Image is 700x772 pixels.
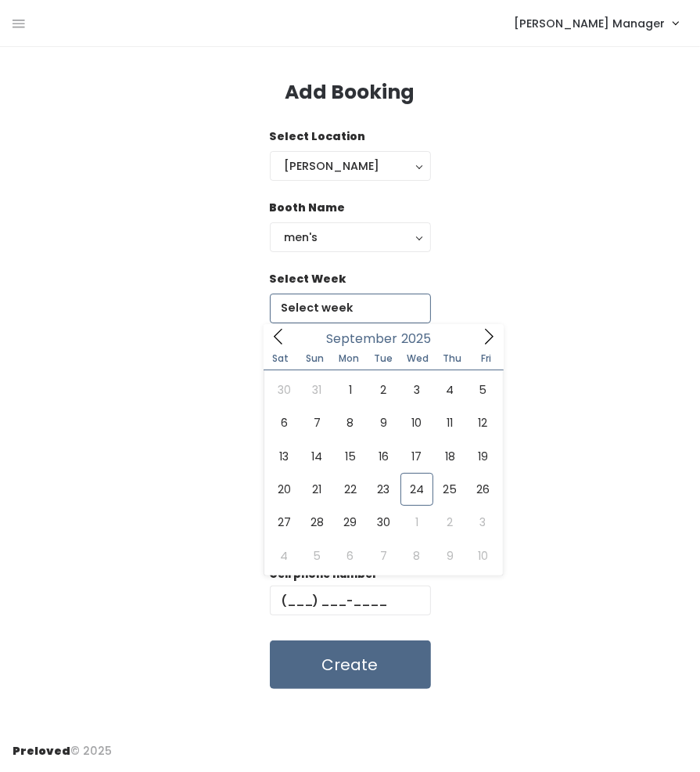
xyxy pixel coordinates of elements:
[498,6,694,40] a: [PERSON_NAME] Manager
[435,354,469,363] span: Thu
[400,373,433,406] span: September 3, 2025
[400,440,433,473] span: September 17, 2025
[367,440,400,473] span: September 16, 2025
[270,222,431,252] button: men's
[300,373,333,406] span: August 31, 2025
[300,506,333,539] span: September 28, 2025
[300,406,333,439] span: September 7, 2025
[270,640,431,689] button: Create
[367,539,400,572] span: October 7, 2025
[466,440,499,473] span: September 19, 2025
[267,440,300,473] span: September 13, 2025
[300,473,333,506] span: September 21, 2025
[334,539,367,572] span: October 6, 2025
[270,271,346,287] label: Select Week
[334,506,367,539] span: September 29, 2025
[367,473,400,506] span: September 23, 2025
[400,506,433,539] span: October 1, 2025
[270,200,346,216] label: Booth Name
[267,506,300,539] span: September 27, 2025
[334,473,367,506] span: September 22, 2025
[366,354,400,363] span: Tue
[334,406,367,439] span: September 8, 2025
[397,329,444,348] input: Year
[514,15,665,32] span: [PERSON_NAME] Manager
[469,354,504,363] span: Fri
[466,406,499,439] span: September 12, 2025
[270,294,431,323] input: Select week
[367,373,400,406] span: September 2, 2025
[466,539,499,572] span: October 10, 2025
[334,440,367,473] span: September 15, 2025
[264,354,298,363] span: Sat
[285,229,416,246] div: men's
[267,406,300,439] span: September 6, 2025
[367,506,400,539] span: September 30, 2025
[466,506,499,539] span: October 3, 2025
[400,354,435,363] span: Wed
[270,151,431,181] button: [PERSON_NAME]
[433,406,466,439] span: September 11, 2025
[267,539,300,572] span: October 4, 2025
[270,128,366,145] label: Select Location
[267,473,300,506] span: September 20, 2025
[433,373,466,406] span: September 4, 2025
[13,743,70,759] span: Preloved
[332,354,367,363] span: Mon
[285,81,415,103] h3: Add Booking
[270,586,431,615] input: (___) ___-____
[433,473,466,506] span: September 25, 2025
[13,731,112,759] div: © 2025
[285,157,416,175] div: [PERSON_NAME]
[400,539,433,572] span: October 8, 2025
[367,406,400,439] span: September 9, 2025
[400,473,433,506] span: September 24, 2025
[466,373,499,406] span: September 5, 2025
[267,373,300,406] span: August 30, 2025
[466,473,499,506] span: September 26, 2025
[300,539,333,572] span: October 5, 2025
[300,440,333,473] span: September 14, 2025
[433,506,466,539] span: October 2, 2025
[400,406,433,439] span: September 10, 2025
[433,539,466,572] span: October 9, 2025
[433,440,466,473] span: September 18, 2025
[334,373,367,406] span: September 1, 2025
[326,333,397,345] span: September
[298,354,332,363] span: Sun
